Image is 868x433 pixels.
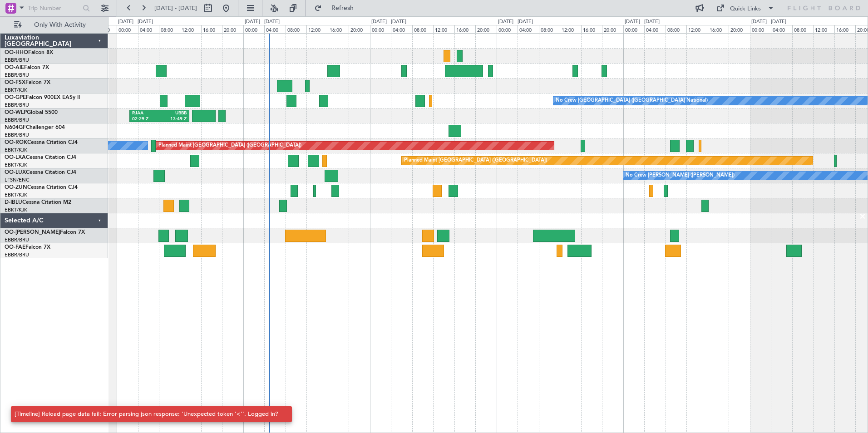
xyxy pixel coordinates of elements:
[581,25,602,33] div: 16:00
[708,25,729,33] div: 16:00
[349,25,370,33] div: 20:00
[560,25,581,33] div: 12:00
[5,65,49,70] a: OO-AIEFalcon 7X
[539,25,560,33] div: 08:00
[132,110,159,117] div: RJAA
[5,185,27,190] span: OO-ZUN
[5,251,29,258] a: EBBR/BRU
[286,25,306,33] div: 08:00
[5,95,80,100] a: OO-GPEFalcon 900EX EASy II
[686,25,707,33] div: 12:00
[28,1,80,15] input: Trip Number
[454,25,475,33] div: 16:00
[5,200,22,205] span: D-IBLU
[5,185,78,190] a: OO-ZUNCessna Citation CJ4
[264,25,285,33] div: 04:00
[5,110,58,115] a: OO-WLPGlobal 5500
[712,1,779,15] button: Quick Links
[518,25,538,33] div: 04:00
[750,25,771,33] div: 00:00
[5,80,50,85] a: OO-FSXFalcon 7X
[602,25,623,33] div: 20:00
[328,25,349,33] div: 16:00
[5,162,27,168] a: EBKT/KJK
[310,1,365,15] button: Refresh
[404,154,547,167] div: Planned Maint [GEOGRAPHIC_DATA] ([GEOGRAPHIC_DATA])
[180,25,201,33] div: 12:00
[24,22,96,28] span: Only With Activity
[243,25,264,33] div: 00:00
[751,18,786,26] div: [DATE] - [DATE]
[5,110,27,115] span: OO-WLP
[5,65,24,70] span: OO-AIE
[412,25,433,33] div: 08:00
[5,230,85,235] a: OO-[PERSON_NAME]Falcon 7X
[5,102,29,108] a: EBBR/BRU
[5,57,29,64] a: EBBR/BRU
[5,245,50,250] a: OO-FAEFalcon 7X
[5,80,25,85] span: OO-FSX
[556,94,708,108] div: No Crew [GEOGRAPHIC_DATA] ([GEOGRAPHIC_DATA] National)
[813,25,834,33] div: 12:00
[5,170,26,175] span: OO-LUX
[5,155,76,160] a: OO-LXACessna Citation CJ4
[5,95,26,100] span: OO-GPE
[391,25,412,33] div: 04:00
[5,192,27,198] a: EBKT/KJK
[771,25,792,33] div: 04:00
[5,50,28,55] span: OO-HHO
[5,245,25,250] span: OO-FAE
[5,155,26,160] span: OO-LXA
[201,25,222,33] div: 16:00
[222,25,243,33] div: 20:00
[5,140,27,145] span: OO-ROK
[5,170,76,175] a: OO-LUXCessna Citation CJ4
[625,18,660,26] div: [DATE] - [DATE]
[5,140,78,145] a: OO-ROKCessna Citation CJ4
[5,87,27,93] a: EBKT/KJK
[245,18,280,26] div: [DATE] - [DATE]
[5,177,30,183] a: LFSN/ENC
[792,25,813,33] div: 08:00
[626,169,735,182] div: No Crew [PERSON_NAME] ([PERSON_NAME])
[5,147,27,153] a: EBKT/KJK
[5,236,29,243] a: EBBR/BRU
[5,50,53,55] a: OO-HHOFalcon 8X
[138,25,159,33] div: 04:00
[5,125,26,130] span: N604GF
[666,25,686,33] div: 08:00
[5,117,29,123] a: EBBR/BRU
[159,25,180,33] div: 08:00
[118,18,153,26] div: [DATE] - [DATE]
[15,410,278,419] div: [Timeline] Reload page data fail: Error parsing json response: 'Unexpected token '<''. Logged in?
[154,4,197,12] span: [DATE] - [DATE]
[324,5,362,11] span: Refresh
[5,230,60,235] span: OO-[PERSON_NAME]
[729,25,750,33] div: 20:00
[158,139,301,153] div: Planned Maint [GEOGRAPHIC_DATA] ([GEOGRAPHIC_DATA])
[730,5,761,14] div: Quick Links
[497,25,518,33] div: 00:00
[5,125,65,130] a: N604GFChallenger 604
[623,25,644,33] div: 00:00
[159,110,187,117] div: UBBB
[644,25,665,33] div: 04:00
[5,200,71,205] a: D-IBLUCessna Citation M2
[5,72,29,79] a: EBBR/BRU
[159,116,187,123] div: 13:49 Z
[306,25,327,33] div: 12:00
[498,18,533,26] div: [DATE] - [DATE]
[371,18,406,26] div: [DATE] - [DATE]
[370,25,391,33] div: 00:00
[5,207,27,213] a: EBKT/KJK
[117,25,138,33] div: 00:00
[10,18,99,32] button: Only With Activity
[132,116,159,123] div: 02:29 Z
[433,25,454,33] div: 12:00
[834,25,855,33] div: 16:00
[5,132,29,138] a: EBBR/BRU
[475,25,496,33] div: 20:00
